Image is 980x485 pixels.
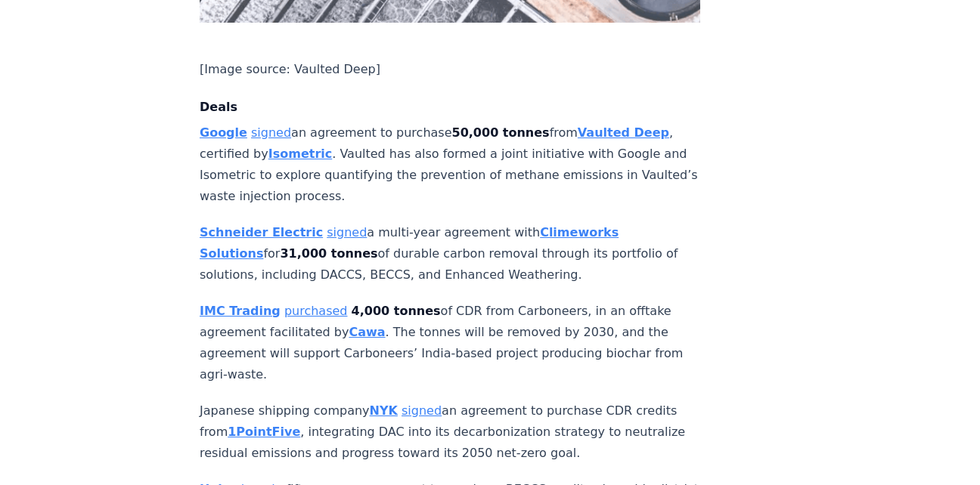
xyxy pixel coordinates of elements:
[200,125,247,140] a: Google
[200,225,323,239] a: Schneider Electric
[200,301,700,385] p: of CDR from Carboneers, in an offtake agreement facilitated by . The tonnes will be removed by 20...
[200,225,619,261] a: Climeworks Solutions
[402,403,442,418] a: signed
[349,325,385,339] a: Cawa
[284,304,348,318] a: purchased
[268,147,333,161] a: Isometric
[200,59,700,80] p: [Image source: Vaulted Deep]
[578,125,669,140] a: Vaulted Deep
[370,403,398,418] a: NYK
[200,222,700,286] p: a multi-year agreement with for of durable carbon removal through its portfolio of solutions, inc...
[200,122,700,207] p: an agreement to purchase from , certified by . Vaulted has also formed a joint initiative with Go...
[327,225,367,239] a: signed
[200,304,281,318] a: IMC Trading
[200,100,237,114] strong: Deals
[280,246,377,261] strong: 31,000 tonnes
[352,304,441,318] strong: 4,000 tonnes
[228,425,300,439] a: 1PointFive
[200,400,700,464] p: Japanese shipping company an agreement to purchase CDR credits from , integrating DAC into its de...
[251,125,291,140] a: signed
[452,125,550,140] strong: 50,000 tonnes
